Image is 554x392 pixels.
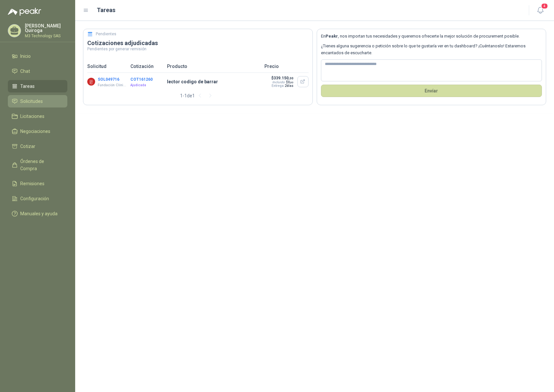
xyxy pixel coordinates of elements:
button: COT161260 [130,77,153,82]
span: Remisiones [20,180,44,187]
h3: Cotizaciones adjudicadas [87,39,309,47]
a: Inicio [8,50,67,62]
span: ,00 [289,76,294,80]
a: Órdenes de Compra [8,155,67,175]
p: lector codigo de barrar [167,78,260,85]
a: Licitaciones [8,110,67,122]
p: M3 Technology SAS [25,34,67,38]
p: Producto [167,63,260,70]
span: Inicio [20,53,31,60]
a: Configuración [8,192,67,205]
span: Cotizar [20,143,35,150]
a: Remisiones [8,177,67,190]
span: ,00 [290,81,294,84]
a: Negociaciones [8,125,67,138]
img: Logo peakr [8,8,41,16]
h1: Tareas [97,6,115,15]
span: Tareas [20,83,35,90]
button: Envíar [321,85,542,97]
p: Cotización [130,63,163,70]
img: Company Logo [87,78,95,86]
span: Configuración [20,195,49,202]
a: Chat [8,65,67,77]
button: 4 [534,5,546,16]
span: $ [286,80,294,84]
span: Negociaciones [20,128,50,135]
span: 0 [288,80,294,84]
p: [PERSON_NAME] Quiroga [25,24,67,33]
span: Chat [20,68,30,75]
p: ¿Tienes alguna sugerencia o petición sobre lo que te gustaría ver en tu dashboard? ¡Cuéntanoslo! ... [321,43,542,56]
p: $ [271,76,294,80]
span: Manuales y ayuda [20,210,58,217]
span: 339.150 [274,76,294,80]
div: Incluido [272,80,285,84]
p: Solicitud [87,63,126,70]
p: En , nos importan tus necesidades y queremos ofrecerte la mejor solución de procurement posible. [321,33,542,40]
button: SOL049716 [98,77,119,82]
a: Solicitudes [8,95,67,107]
p: Precio [264,63,309,70]
span: 2 días [285,84,294,88]
span: Órdenes de Compra [20,158,61,172]
div: 1 - 1 de 1 [180,90,216,101]
a: Manuales y ayuda [8,207,67,220]
p: Pendientes por generar remisión [87,47,309,51]
span: Licitaciones [20,113,44,120]
a: Tareas [8,80,67,92]
p: Fundación Clínica Shaio [98,83,127,88]
p: Entrega: [271,84,294,88]
span: 4 [541,3,548,9]
span: Solicitudes [20,98,43,105]
b: Peakr [326,34,338,39]
p: Ajudicada [130,83,163,88]
a: Cotizar [8,140,67,153]
h5: Pendientes [96,31,116,37]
